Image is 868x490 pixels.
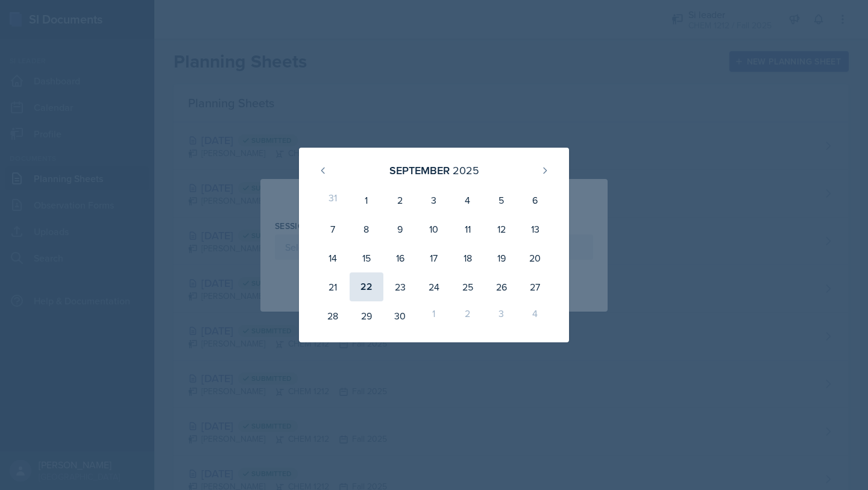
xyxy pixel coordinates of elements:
[518,215,552,243] div: 13
[451,301,485,330] div: 2
[485,243,518,272] div: 19
[383,186,417,215] div: 2
[451,272,485,301] div: 25
[316,215,350,243] div: 7
[485,301,518,330] div: 3
[451,186,485,215] div: 4
[485,215,518,243] div: 12
[316,301,350,330] div: 28
[383,272,417,301] div: 23
[350,215,383,243] div: 8
[451,215,485,243] div: 11
[518,186,552,215] div: 6
[518,272,552,301] div: 27
[453,162,479,178] div: 2025
[417,215,451,243] div: 10
[451,243,485,272] div: 18
[383,215,417,243] div: 9
[383,243,417,272] div: 16
[350,301,383,330] div: 29
[316,243,350,272] div: 14
[389,162,450,178] div: September
[417,272,451,301] div: 24
[518,301,552,330] div: 4
[518,243,552,272] div: 20
[316,272,350,301] div: 21
[417,186,451,215] div: 3
[350,272,383,301] div: 22
[417,243,451,272] div: 17
[485,272,518,301] div: 26
[383,301,417,330] div: 30
[485,186,518,215] div: 5
[316,186,350,215] div: 31
[417,301,451,330] div: 1
[350,186,383,215] div: 1
[350,243,383,272] div: 15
